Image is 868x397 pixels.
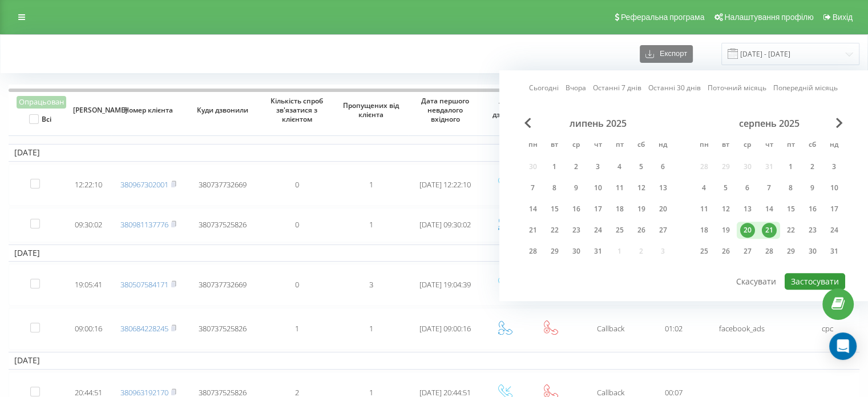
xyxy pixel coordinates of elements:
button: Експорт [640,45,693,63]
span: [DATE] 12:22:10 [419,179,471,190]
div: 1 [547,159,562,174]
div: вт 12 серп 2025 р. [715,200,737,218]
div: 15 [547,202,562,216]
span: Налаштування профілю [724,13,813,22]
div: пн 18 серп 2025 р. [693,222,715,239]
div: чт 3 лип 2025 р. [587,158,609,175]
div: 18 [697,223,712,238]
div: пт 1 серп 2025 р. [780,158,802,175]
div: 6 [740,181,755,195]
span: 380737732669 [199,279,247,290]
a: Останні 30 днів [648,83,701,94]
abbr: субота [804,137,821,154]
div: 20 [656,202,671,216]
div: 28 [526,244,540,259]
div: 19 [634,202,649,216]
div: 11 [612,181,627,195]
label: Всі [29,114,51,124]
span: [PERSON_NAME] [73,106,104,115]
td: facebook_ads [699,308,785,350]
div: 16 [805,202,820,216]
div: 22 [784,223,798,238]
button: Застосувати [785,273,845,290]
div: 8 [784,181,798,195]
div: вт 19 серп 2025 р. [715,222,737,239]
a: Вчора [566,83,586,94]
div: чт 17 лип 2025 р. [587,200,609,218]
span: Next Month [836,118,843,128]
div: 23 [569,223,584,238]
div: ср 30 лип 2025 р. [566,243,587,260]
div: 25 [612,223,627,238]
abbr: четвер [761,137,778,154]
abbr: п’ятниця [611,137,628,154]
td: 01:02 [648,308,699,350]
div: сб 5 лип 2025 р. [631,158,652,175]
div: 30 [805,244,820,259]
div: пт 15 серп 2025 р. [780,200,802,218]
div: сб 23 серп 2025 р. [802,222,823,239]
div: серпень 2025 [693,118,845,129]
div: 31 [591,244,605,259]
a: Останні 7 днів [593,83,641,94]
div: ср 9 лип 2025 р. [566,179,587,197]
div: пн 25 серп 2025 р. [693,243,715,260]
span: Дата першого невдалого вхідного [417,97,474,123]
div: пт 29 серп 2025 р. [780,243,802,260]
td: 12:22:10 [66,164,111,206]
span: 380737525826 [199,219,247,230]
abbr: понеділок [696,137,713,154]
abbr: понеділок [524,137,542,154]
div: пт 18 лип 2025 р. [609,200,631,218]
div: нд 6 лип 2025 р. [652,158,674,175]
div: 10 [591,181,605,195]
div: 30 [569,244,584,259]
a: 380507584171 [120,279,168,290]
div: 26 [718,244,733,259]
div: 27 [656,223,671,238]
div: вт 26 серп 2025 р. [715,243,737,260]
span: [DATE] 09:30:02 [419,219,471,230]
div: 2 [569,159,584,174]
div: 14 [526,202,540,216]
div: ср 2 лип 2025 р. [566,158,587,175]
div: сб 9 серп 2025 р. [802,179,823,197]
span: 1 [369,179,373,190]
div: 13 [656,181,671,195]
div: липень 2025 [522,118,674,129]
div: 27 [740,244,755,259]
div: 17 [591,202,605,216]
div: пт 25 лип 2025 р. [609,222,631,239]
div: ср 6 серп 2025 р. [737,179,758,197]
div: 12 [634,181,649,195]
div: 15 [784,202,798,216]
div: пн 4 серп 2025 р. [693,179,715,197]
div: пт 22 серп 2025 р. [780,222,802,239]
span: 1 [295,323,299,334]
abbr: четвер [590,137,607,154]
div: 3 [591,159,605,174]
span: Номер клієнта [120,106,177,115]
span: Кількість спроб зв'язатися з клієнтом [269,97,325,123]
td: Сallback [574,308,648,350]
div: вт 22 лип 2025 р. [544,222,566,239]
div: пт 11 лип 2025 р. [609,179,631,197]
div: 9 [805,181,820,195]
div: ср 13 серп 2025 р. [737,200,758,218]
div: 4 [612,159,627,174]
div: 23 [805,223,820,238]
div: 10 [827,181,842,195]
span: 0 [295,279,299,290]
div: 19 [718,223,733,238]
div: ср 27 серп 2025 р. [737,243,758,260]
abbr: вівторок [546,137,563,154]
div: 8 [547,181,562,195]
div: 11 [697,202,712,216]
span: Тип дзвінка [490,101,520,119]
span: Пропущених від клієнта [343,101,399,119]
span: 380737732669 [199,179,247,190]
div: 13 [740,202,755,216]
div: 18 [612,202,627,216]
div: сб 30 серп 2025 р. [802,243,823,260]
a: 380981137776 [120,219,168,230]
